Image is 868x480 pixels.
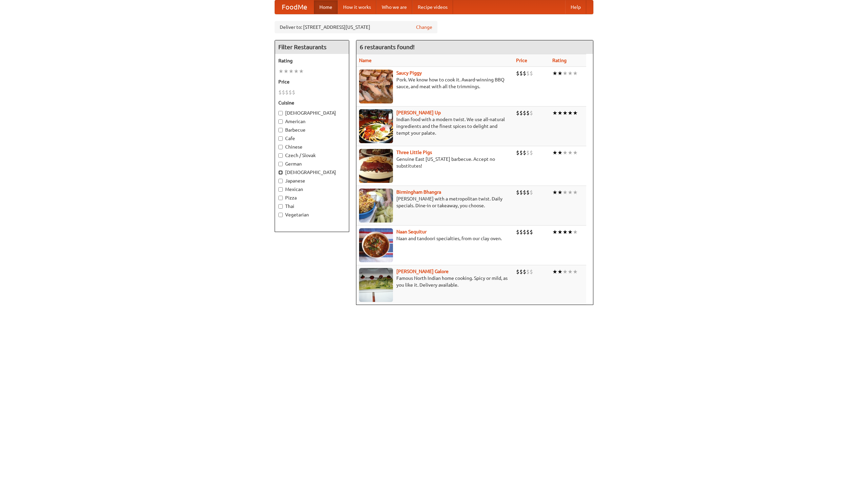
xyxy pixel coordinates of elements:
[289,68,294,75] li: ★
[396,189,441,195] a: Birmingham Bhangra
[278,127,346,133] label: Barbecue
[359,70,393,103] img: saucy.jpg
[283,68,289,75] li: ★
[275,21,437,33] div: Deliver to: [STREET_ADDRESS][US_STATE]
[359,76,511,90] p: Pork. We know how to cook it. Award-winning BBQ sauce, and meat with all the trimmings.
[278,169,346,176] label: [DEMOGRAPHIC_DATA]
[557,228,563,236] li: ★
[530,189,533,196] li: $
[565,0,586,14] a: Help
[275,0,314,14] a: FoodMe
[278,213,283,217] input: Vegetarian
[552,189,557,196] li: ★
[552,228,557,236] li: ★
[523,268,526,275] li: $
[278,196,283,200] input: Pizza
[563,228,568,236] li: ★
[359,116,511,136] p: Indian food with a modern twist. We use all-natural ingredients and the finest spices to delight ...
[359,195,511,209] p: [PERSON_NAME] with a metropolitan twist. Daily specials. Dine-in or takeaway, you choose.
[299,68,304,75] li: ★
[278,135,346,142] label: Cafe
[376,0,412,14] a: Who we are
[568,70,573,77] li: ★
[278,136,283,141] input: Cafe
[278,162,283,166] input: German
[396,150,432,155] a: Three Little Pigs
[289,89,292,96] li: $
[285,89,289,96] li: $
[412,0,453,14] a: Recipe videos
[519,228,523,236] li: $
[573,109,578,117] li: ★
[278,111,283,115] input: [DEMOGRAPHIC_DATA]
[526,70,530,77] li: $
[278,187,283,192] input: Mexican
[519,189,523,196] li: $
[278,204,283,209] input: Thai
[563,149,568,156] li: ★
[523,109,526,117] li: $
[552,70,557,77] li: ★
[519,70,523,77] li: $
[573,149,578,156] li: ★
[278,179,283,183] input: Japanese
[557,268,563,275] li: ★
[396,269,449,274] a: [PERSON_NAME] Galore
[516,109,519,117] li: $
[563,189,568,196] li: ★
[563,70,568,77] li: ★
[338,0,376,14] a: How it works
[359,149,393,183] img: littlepigs.jpg
[278,203,346,210] label: Thai
[278,143,346,150] label: Chinese
[568,228,573,236] li: ★
[523,70,526,77] li: $
[530,228,533,236] li: $
[359,235,511,242] p: Naan and tandoori specialties, from our clay oven.
[278,110,346,116] label: [DEMOGRAPHIC_DATA]
[516,70,519,77] li: $
[278,186,346,193] label: Mexican
[359,275,511,288] p: Famous North Indian home cooking. Spicy or mild, as you like it. Delivery available.
[359,156,511,169] p: Genuine East [US_STATE] barbecue. Accept no substitutes!
[278,89,282,96] li: $
[278,194,346,201] label: Pizza
[573,228,578,236] li: ★
[519,109,523,117] li: $
[359,58,372,63] a: Name
[278,118,346,125] label: American
[396,110,441,115] a: [PERSON_NAME] Up
[526,149,530,156] li: $
[526,268,530,275] li: $
[278,160,346,167] label: German
[359,109,393,143] img: curryup.jpg
[568,189,573,196] li: ★
[552,58,567,63] a: Rating
[282,89,285,96] li: $
[530,268,533,275] li: $
[557,149,563,156] li: ★
[396,70,422,76] a: Saucy Piggy
[278,177,346,184] label: Japanese
[278,128,283,132] input: Barbecue
[573,189,578,196] li: ★
[563,109,568,117] li: ★
[526,189,530,196] li: $
[573,268,578,275] li: ★
[563,268,568,275] li: ★
[396,229,427,234] a: Naan Sequitur
[416,24,432,31] a: Change
[516,268,519,275] li: $
[568,149,573,156] li: ★
[568,109,573,117] li: ★
[557,189,563,196] li: ★
[516,149,519,156] li: $
[519,149,523,156] li: $
[275,40,349,54] h4: Filter Restaurants
[557,109,563,117] li: ★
